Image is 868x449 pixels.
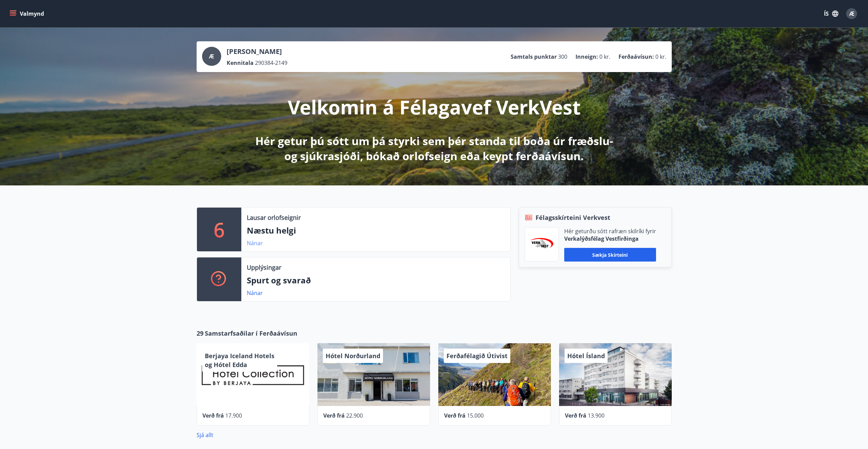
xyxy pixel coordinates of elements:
button: ÍS [820,8,842,20]
p: Spurt og svarað [247,275,505,286]
p: Hér getur þú sótt um þá styrki sem þér standa til boða úr fræðslu- og sjúkrasjóði, bókað orlofsei... [254,134,614,164]
span: Æ [849,10,854,17]
a: Nánar [247,239,263,247]
span: Samstarfsaðilar í Ferðaávísun [205,329,297,338]
span: Félagsskírteini Verkvest [536,213,610,222]
p: Hér geturðu sótt rafræn skilríki fyrir [564,227,656,235]
span: Verð frá [444,412,466,419]
p: Verkalýðsfélag Vestfirðinga [564,235,656,242]
button: Sækja skírteini [564,248,656,262]
a: Sjá allt [197,431,213,439]
button: menu [8,8,47,20]
span: 22.900 [346,412,363,419]
span: Ferðafélagið Útivist [446,352,508,360]
span: Hótel Norðurland [326,352,380,360]
p: Ferðaávísun : [618,53,654,60]
span: 15.000 [467,412,484,419]
p: [PERSON_NAME] [227,47,287,56]
p: Inneign : [575,53,598,60]
span: Æ [209,53,214,60]
span: 300 [558,53,567,60]
p: 6 [214,216,225,242]
p: Lausar orlofseignir [247,213,301,222]
span: Verð frá [323,412,345,419]
p: Næstu helgi [247,225,505,236]
span: 13.900 [588,412,604,419]
p: Velkomin á Félagavef VerkVest [288,94,581,120]
p: Kennitala [227,59,254,67]
span: 17.900 [225,412,242,419]
span: Verð frá [565,412,586,419]
span: 0 kr. [599,53,610,60]
span: 290384-2149 [255,59,287,67]
span: Berjaya Iceland Hotels og Hótel Edda [205,352,274,369]
a: Nánar [247,289,263,297]
p: Samtals punktar [511,53,557,60]
img: jihgzMk4dcgjRAW2aMgpbAqQEG7LZi0j9dOLAUvz.png [530,238,553,251]
span: Verð frá [202,412,224,419]
span: 29 [197,329,203,338]
p: Upplýsingar [247,263,281,272]
button: Æ [843,5,860,22]
span: 0 kr. [655,53,666,60]
span: Hótel Ísland [567,352,605,360]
